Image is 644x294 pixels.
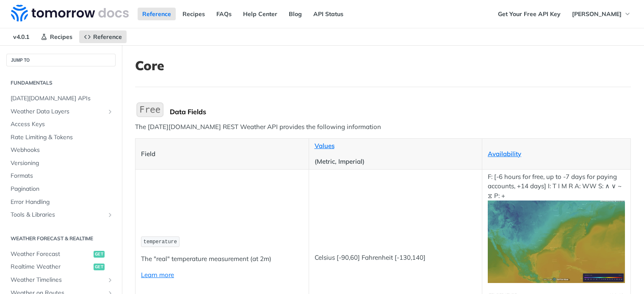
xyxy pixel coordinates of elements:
span: Pagination [11,185,113,193]
span: Access Keys [11,120,113,129]
p: Celsius [-90,60] Fahrenheit [-130,140] [315,253,477,263]
span: [DATE][DOMAIN_NAME] APIs [11,94,113,103]
h2: Fundamentals [6,79,116,87]
a: Help Center [238,8,282,20]
span: Tools & Libraries [11,211,105,219]
span: Error Handling [11,198,113,206]
a: Reference [79,30,127,43]
span: Reference [93,33,122,41]
p: (Metric, Imperial) [315,157,477,167]
a: Weather Forecastget [6,248,116,261]
img: Tomorrow.io Weather API Docs [11,5,129,22]
h1: Core [135,58,631,73]
span: get [94,264,105,270]
a: Access Keys [6,118,116,131]
span: Weather Data Layers [11,107,105,116]
button: Show subpages for Weather Timelines [107,277,113,283]
p: Field [141,149,303,159]
a: Pagination [6,183,116,195]
span: Weather Timelines [11,276,105,284]
code: temperature [141,236,180,247]
a: Formats [6,170,116,182]
a: Blog [284,8,307,20]
span: Versioning [11,159,113,168]
span: Recipes [50,33,72,41]
a: Learn more [141,271,174,279]
a: Recipes [178,8,210,20]
a: Recipes [36,30,77,43]
button: Show subpages for Tools & Libraries [107,212,113,218]
h2: Weather Forecast & realtime [6,235,116,242]
span: Rate Limiting & Tokens [11,133,113,142]
a: Webhooks [6,144,116,157]
button: [PERSON_NAME] [567,8,636,20]
a: Weather Data LayersShow subpages for Weather Data Layers [6,105,116,118]
a: Versioning [6,157,116,170]
a: Weather TimelinesShow subpages for Weather Timelines [6,274,116,286]
a: Realtime Weatherget [6,261,116,273]
span: [PERSON_NAME] [572,10,622,18]
button: Show subpages for Weather Data Layers [107,108,113,115]
span: get [94,251,105,258]
a: Error Handling [6,196,116,209]
span: v4.0.1 [8,30,34,43]
span: Weather Forecast [11,250,91,258]
a: Availability [488,150,521,158]
p: The "real" temperature measurement (at 2m) [141,254,303,264]
a: Tools & LibrariesShow subpages for Tools & Libraries [6,209,116,221]
p: The [DATE][DOMAIN_NAME] REST Weather API provides the following information [135,122,631,132]
a: Reference [138,8,176,20]
span: Expand image [488,237,625,245]
span: Formats [11,172,113,180]
span: Realtime Weather [11,263,91,271]
a: Values [315,142,334,150]
div: Data Fields [170,107,631,116]
a: API Status [309,8,348,20]
a: Rate Limiting & Tokens [6,131,116,144]
button: JUMP TO [6,54,116,66]
a: Get Your Free API Key [493,8,565,20]
a: FAQs [212,8,236,20]
p: F: [-6 hours for free, up to -7 days for paying accounts, +14 days] I: T I M R A: WW S: ∧ ∨ ~ ⧖ P: + [488,172,625,283]
span: Webhooks [11,146,113,154]
a: [DATE][DOMAIN_NAME] APIs [6,92,116,105]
